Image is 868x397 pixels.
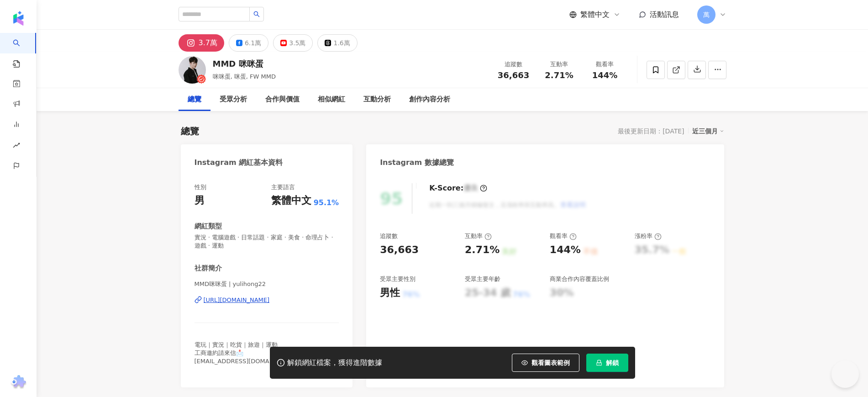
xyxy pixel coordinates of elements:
[195,233,339,250] span: 實況 · 電腦遊戲 · 日常話題 · 家庭 · 美食 · 命理占卜 · 遊戲 · 運動
[213,58,276,69] div: MMD 咪咪蛋
[692,125,724,137] div: 近三個月
[580,10,610,20] span: 繁體中文
[199,37,217,49] div: 3.7萬
[550,232,577,240] div: 觀看率
[314,198,339,208] span: 95.1%
[213,73,276,80] span: 咪咪蛋, 咪蛋, FW MMD
[635,232,662,240] div: 漲粉率
[265,94,300,105] div: 合作與價值
[498,70,529,80] span: 36,663
[409,94,450,105] div: 創作內容分析
[195,183,206,191] div: 性別
[13,33,31,69] a: search
[188,94,201,105] div: 總覽
[588,60,622,69] div: 觀看率
[195,280,339,288] span: MMD咪咪蛋 | yulihong22
[195,296,339,304] a: [URL][DOMAIN_NAME]
[586,354,628,372] button: 解鎖
[363,94,391,105] div: 互動分析
[380,275,416,283] div: 受眾主要性別
[289,37,305,49] div: 3.5萬
[592,71,618,80] span: 144%
[545,71,573,80] span: 2.71%
[273,34,313,52] button: 3.5萬
[542,60,577,69] div: 互動率
[253,11,260,17] span: search
[195,194,205,208] div: 男
[195,222,222,231] div: 網紅類型
[179,56,206,84] img: KOL Avatar
[287,358,382,368] div: 解鎖網紅檔案，獲得進階數據
[179,34,224,52] button: 3.7萬
[195,264,222,273] div: 社群簡介
[496,60,531,69] div: 追蹤數
[11,11,26,26] img: logo icon
[10,375,27,390] img: chrome extension
[195,158,283,168] div: Instagram 網紅基本資料
[465,275,500,283] div: 受眾主要年齡
[596,360,602,366] span: lock
[531,359,570,366] span: 觀看圖表範例
[550,243,581,257] div: 144%
[195,341,305,373] span: 電玩｜實況｜吃貨｜旅遊｜運動 工商邀約請來信📩 [EMAIL_ADDRESS][DOMAIN_NAME] MMDx雪坊優格🦊👍⬇️
[465,243,500,257] div: 2.71%
[650,10,679,19] span: 活動訊息
[317,34,357,52] button: 1.6萬
[380,286,400,300] div: 男性
[204,296,270,304] div: [URL][DOMAIN_NAME]
[229,34,268,52] button: 6.1萬
[606,359,619,366] span: 解鎖
[318,94,345,105] div: 相似網紅
[271,183,295,191] div: 主要語言
[465,232,492,240] div: 互動率
[13,136,20,157] span: rise
[181,125,199,138] div: 總覽
[271,194,311,208] div: 繁體中文
[512,354,579,372] button: 觀看圖表範例
[380,243,419,257] div: 36,663
[429,183,487,193] div: K-Score :
[703,10,710,20] span: 萬
[333,37,350,49] div: 1.6萬
[220,94,247,105] div: 受眾分析
[618,127,684,135] div: 最後更新日期：[DATE]
[245,37,261,49] div: 6.1萬
[380,232,398,240] div: 追蹤數
[550,275,609,283] div: 商業合作內容覆蓋比例
[380,158,454,168] div: Instagram 數據總覽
